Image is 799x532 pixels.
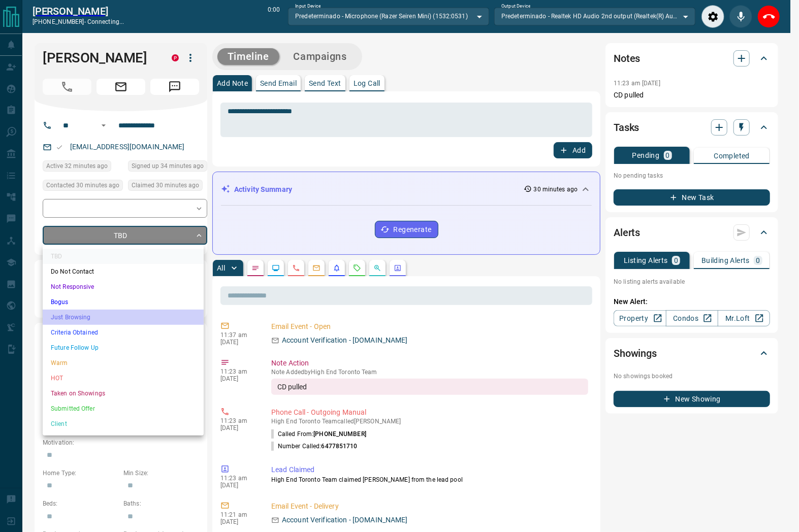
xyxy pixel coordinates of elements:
li: Submitted Offer [43,401,204,416]
li: Criteria Obtained [43,325,204,340]
li: Not Responsive [43,279,204,294]
li: Taken on Showings [43,386,204,401]
li: Future Follow Up [43,340,204,355]
li: HOT [43,371,204,386]
li: Do Not Contact [43,264,204,279]
li: Bogus [43,294,204,310]
li: Warm [43,355,204,371]
li: Client [43,416,204,431]
li: Just Browsing [43,310,204,325]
